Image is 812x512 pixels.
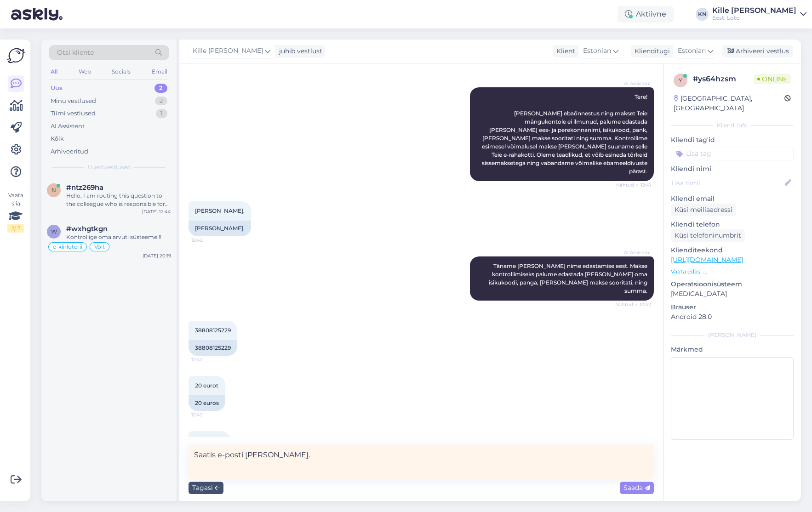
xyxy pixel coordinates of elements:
input: Lisa tag [671,147,794,160]
span: Nähtud ✓ 12:41 [616,182,651,188]
div: Tagasi [189,482,223,494]
span: Otsi kliente [57,48,94,57]
div: 20 euros [189,395,225,411]
div: # ys64hzsm [693,74,754,85]
div: Vaata siia [7,191,24,233]
p: [MEDICAL_DATA] [671,289,794,299]
div: juhib vestlust [275,46,322,56]
div: [GEOGRAPHIC_DATA], [GEOGRAPHIC_DATA] [674,94,784,113]
span: [PERSON_NAME]. [195,207,245,214]
span: Täname [PERSON_NAME] nime edastamise eest. Makse kontrollimiseks palume edastada [PERSON_NAME] om... [489,262,649,294]
span: Kille [PERSON_NAME] [193,46,263,56]
span: AI Assistent [617,249,651,256]
div: Küsi meiliaadressi [671,204,736,216]
span: Estonian [583,46,611,56]
div: Arhiveeritud [51,147,88,156]
div: Aktiivne [618,6,674,23]
span: 12:42 [191,237,226,244]
p: Kliendi email [671,194,794,204]
div: Kõik [51,134,64,143]
span: 12:42 [191,411,226,418]
div: KN [696,8,709,21]
p: Märkmed [671,345,794,354]
p: Kliendi tag'id [671,135,794,145]
div: Tiimi vestlused [51,109,96,118]
div: 1 [156,109,167,118]
div: Kille [PERSON_NAME] [712,7,796,14]
div: Küsi telefoninumbrit [671,229,745,242]
div: AI Assistent [51,122,85,131]
div: 2 [154,84,167,93]
div: Eesti Loto [712,14,796,22]
input: Lisa nimi [671,178,783,188]
span: #ntz269ha [66,183,103,192]
span: e-kiirloterii [53,244,82,250]
span: Online [754,74,791,84]
span: Saada [623,484,650,492]
span: n [51,187,56,193]
p: Brauser [671,302,794,312]
div: [DATE] 20:19 [143,252,171,259]
span: y [679,77,682,84]
textarea: Saatis e-posti [PERSON_NAME]. [189,445,654,479]
div: [PERSON_NAME] [671,331,794,339]
span: 12:42 [191,356,226,363]
span: AI Assistent [617,80,651,87]
p: Operatsioonisüsteem [671,279,794,289]
p: Kliendi nimi [671,164,794,174]
p: Kliendi telefon [671,220,794,229]
span: 38808125229 [195,327,231,334]
a: Kille [PERSON_NAME]Eesti Loto [712,7,806,22]
div: Arhiveeri vestlus [722,45,793,57]
div: [DATE] 12:44 [142,208,171,215]
span: Uued vestlused [88,163,131,171]
div: Minu vestlused [51,97,96,106]
a: [URL][DOMAIN_NAME] [671,256,743,264]
span: Võit [94,244,105,250]
div: Hello, I am routing this question to the colleague who is responsible for this topic. The reply m... [66,192,171,208]
div: 2 / 3 [7,224,24,233]
div: 38808125229 [189,340,237,356]
div: Klient [553,46,575,56]
div: 2 [155,97,167,106]
div: Uus [51,84,63,93]
div: Kliendi info [671,121,794,130]
span: Nähtud ✓ 12:42 [615,301,651,308]
div: Klienditugi [631,46,670,56]
div: Email [150,66,169,78]
div: [PERSON_NAME]. [189,221,251,236]
p: Klienditeekond [671,245,794,255]
img: Askly Logo [7,47,25,64]
span: 20 eurot [195,382,218,389]
div: Web [77,66,93,78]
p: Android 28.0 [671,312,794,322]
div: Socials [110,66,132,78]
div: Kontrollige oma arvuti süsteeme!!! [66,233,171,241]
span: Estonian [678,46,706,56]
p: Vaata edasi ... [671,267,794,276]
div: All [49,66,59,78]
span: #wxhgtkgn [66,225,108,233]
span: w [51,228,57,235]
